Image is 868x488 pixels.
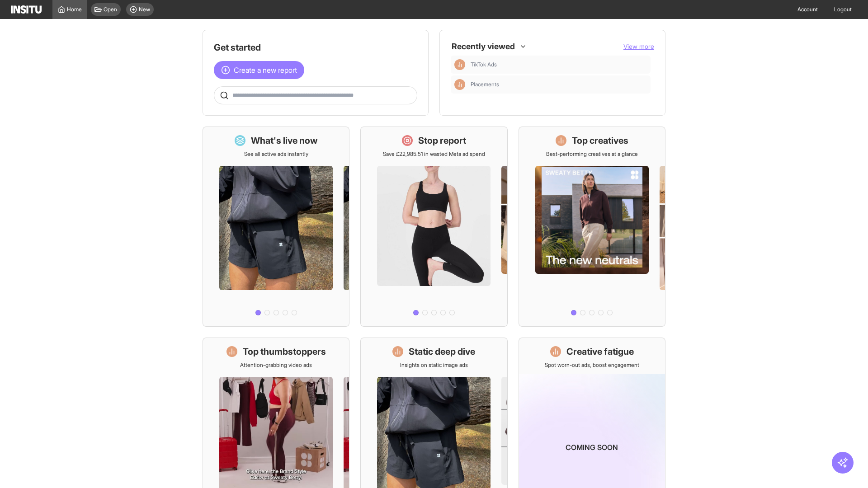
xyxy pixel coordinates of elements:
[383,150,485,158] p: Save £22,985.51 in wasted Meta ad spend
[243,345,326,358] h1: Top thumbstoppers
[214,61,304,79] button: Create a new report
[240,361,312,369] p: Attention-grabbing video ads
[400,361,468,369] p: Insights on static image ads
[104,6,117,13] span: Open
[139,6,150,13] span: New
[234,65,297,75] span: Create a new report
[67,6,82,13] span: Home
[471,81,647,88] span: Placements
[623,42,654,51] button: View more
[623,42,654,50] span: View more
[251,134,318,147] h1: What's live now
[244,150,308,158] p: See all active ads instantly
[203,127,349,327] a: What's live nowSee all active ads instantly
[471,61,647,68] span: TikTok Ads
[471,61,497,68] span: TikTok Ads
[519,127,665,327] a: Top creativesBest-performing creatives at a glance
[572,134,628,147] h1: Top creatives
[546,150,638,158] p: Best-performing creatives at a glance
[454,79,465,90] div: Insights
[360,127,507,327] a: Stop reportSave £22,985.51 in wasted Meta ad spend
[471,81,499,88] span: Placements
[454,59,465,70] div: Insights
[409,345,475,358] h1: Static deep dive
[214,41,417,54] h1: Get started
[418,134,466,147] h1: Stop report
[11,5,42,14] img: Logo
